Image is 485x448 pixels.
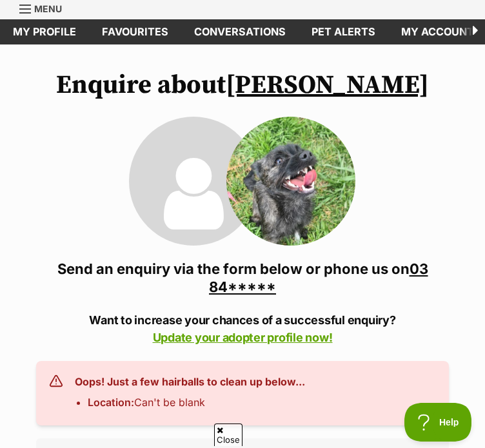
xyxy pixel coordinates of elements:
iframe: Help Scout Beacon - Open [404,403,472,442]
span: Menu [34,3,62,14]
a: Favourites [89,19,181,44]
li: Can't be blank [88,394,305,410]
h3: Send an enquiry via the form below or phone us on [36,260,449,296]
a: Pet alerts [299,19,388,44]
a: [PERSON_NAME] [226,69,429,101]
p: Want to increase your chances of a successful enquiry? [36,311,449,346]
span: Close [214,424,243,446]
img: Saoirse [226,117,355,246]
strong: Location: [88,396,134,409]
a: conversations [181,19,299,44]
a: Update your adopter profile now! [153,331,333,344]
h3: Oops! Just a few hairballs to clean up below... [75,374,305,389]
h1: Enquire about [36,70,449,100]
